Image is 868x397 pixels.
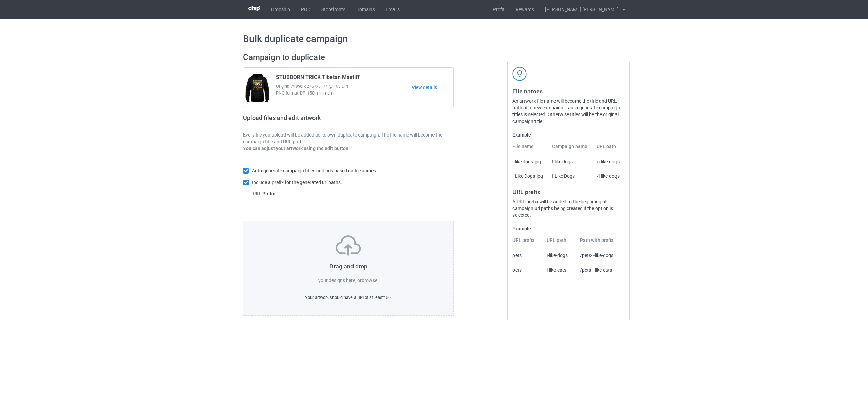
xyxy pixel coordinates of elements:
[593,154,625,169] td: /i-like-dogs
[305,295,392,300] span: Your artwork should have a DPI of at least 150 .
[276,83,412,90] span: Original Artwork 2767x3174 @ 198 DPI
[377,278,379,283] span: .
[512,225,625,232] label: Example
[540,1,619,18] div: [PERSON_NAME] [PERSON_NAME]
[243,33,625,45] h1: Bulk duplicate campaign
[512,237,543,248] th: URL prefix
[512,67,527,81] img: svg+xml;base64,PD94bWwgdmVyc2lvbj0iMS4wIiBlbmNvZGluZz0iVVRGLTgiPz4KPHN2ZyB3aWR0aD0iNDJweCIgaGVpZ2...
[548,169,593,183] td: I Like Dogs
[512,263,543,277] td: pets
[512,154,548,169] td: I like dogs.jpg
[243,52,454,63] h2: Campaign to duplicate
[362,278,377,283] label: browse
[548,154,593,169] td: I like dogs
[576,248,625,263] td: /pets-i-like-dogs
[543,263,577,277] td: i-like-cats
[543,237,577,248] th: URL path
[593,169,625,183] td: /i-like-dogs
[512,169,548,183] td: I Like Dogs.jpg
[512,143,548,154] th: File name
[336,235,361,256] img: svg+xml;base64,PD94bWwgdmVyc2lvbj0iMS4wIiBlbmNvZGluZz0iVVRGLTgiPz4KPHN2ZyB3aWR0aD0iNzVweCIgaGVpZ2...
[543,248,577,263] td: i-like-dogs
[252,180,342,185] span: Include a prefix for the generated url paths.
[318,278,362,283] span: your designs here, or
[512,248,543,263] td: pets
[593,143,625,154] th: URL path
[512,198,625,218] div: A URL prefix will be added to the beginning of campaign url paths being created if the option is ...
[512,131,625,138] label: Example
[243,131,454,145] p: Every file you upload will be added as its own duplicate campaign. The file name will become the ...
[512,188,625,196] h3: URL prefix
[252,168,377,173] span: Auto-generate campaign titles and urls based on file names.
[253,190,358,197] label: URL Prefix
[512,87,625,95] h3: File names
[258,262,439,270] h3: Drag and drop
[512,98,625,125] div: An artwork file name will become the title and URL path of a new campaign if auto-generate campai...
[248,6,260,11] img: 3d383065fc803cdd16c62507c020ddf8.png
[243,114,369,127] h2: Upload files and edit artwork
[276,90,412,97] span: PNG format, DPI 150 minimum
[412,84,453,91] a: View details
[243,146,350,151] b: You can adjust your artwork using the edit button.
[576,263,625,277] td: /pets-i-like-cats
[548,143,593,154] th: Campaign name
[276,74,360,83] span: STUBBORN TRICK Tibetan Mastiff
[576,237,625,248] th: Path with prefix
